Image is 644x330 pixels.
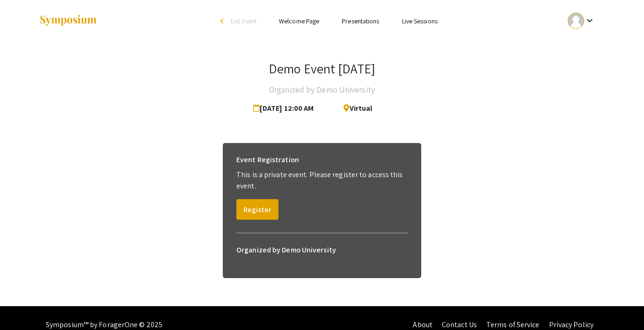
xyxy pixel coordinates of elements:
a: About [413,320,432,330]
div: arrow_back_ios [220,18,226,24]
iframe: Chat [7,288,40,323]
p: This is a private event. Please register to access this event. [236,169,408,192]
h6: Organized by Demo University [236,241,408,259]
button: Expand account dropdown [558,10,605,31]
a: Contact Us [442,320,477,330]
h6: Event Registration [236,151,299,169]
button: Register [236,199,278,220]
a: Presentations [342,17,379,25]
a: Privacy Policy [549,320,593,330]
mat-icon: Expand account dropdown [584,15,595,26]
h4: Organized by Demo University [269,80,375,99]
span: [DATE] 12:00 AM [253,99,318,118]
img: Symposium by ForagerOne [39,14,97,27]
a: Live Sessions [402,17,438,25]
h3: Demo Event [DATE] [269,61,375,77]
span: Virtual [336,99,372,118]
a: Welcome Page [279,17,319,25]
a: Terms of Service [486,320,540,330]
span: Exit Event [231,17,256,25]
